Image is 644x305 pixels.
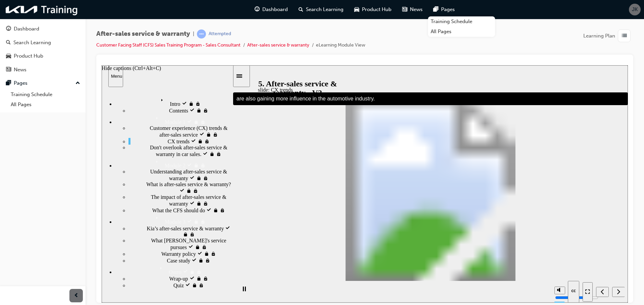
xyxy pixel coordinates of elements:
[193,30,194,38] span: |
[397,3,428,16] a: news-iconNews
[249,3,293,16] a: guage-iconDashboard
[13,49,131,60] div: Module 1
[293,3,349,16] a: search-iconSearch Learning
[441,6,455,13] span: Pages
[103,193,109,198] span: visited, locked
[453,221,464,229] button: Mute (Ctrl+Alt+M)
[511,222,523,232] button: Next (Ctrl+Alt+Period)
[99,97,104,103] span: visited, locked
[27,42,131,49] div: Contents
[14,79,28,87] div: Pages
[14,66,26,74] div: News
[453,230,497,235] input: volume
[6,67,11,73] span: news-icon
[96,42,240,48] a: Customer Facing Staff (CFS) Sales Training Program - Sales Consultant
[95,43,101,48] span: locked
[3,77,83,89] button: Pages
[8,99,83,110] a: All Pages
[13,92,131,103] div: Module 2
[362,6,391,13] span: Product Hub
[255,5,260,14] span: guage-icon
[63,54,84,60] span: Module 1
[629,4,641,15] button: JK
[466,216,478,237] button: Hide captions (Ctrl+Alt+C)
[135,216,146,237] div: playback controls
[14,25,39,33] div: Dashboard
[27,192,131,199] div: Case study
[583,29,633,42] button: Learning Plan
[27,217,131,223] div: Quiz
[349,3,397,16] a: car-iconProduct Hub
[247,42,309,48] a: After-sales service & warranty
[92,54,99,60] span: locked
[27,103,131,116] div: Understanding after-sales service & warranty
[306,6,343,13] span: Search Learning
[209,31,231,37] div: Attempted
[27,172,131,185] div: What Kia's service pursues
[27,79,131,92] div: Don't overlook after-sales service & warranty in car sales.
[428,16,495,27] a: Training Schedule
[27,60,131,73] div: Customer experience (CX) trends & after-sales service
[433,5,438,14] span: pages-icon
[402,5,407,14] span: news-icon
[6,80,11,86] span: pages-icon
[299,5,303,14] span: search-icon
[13,199,131,210] div: Outro
[632,6,638,13] span: JK
[94,36,99,42] span: visited, locked
[6,26,11,32] span: guage-icon
[87,36,94,42] span: locked
[583,32,615,40] span: Learning Plan
[27,73,131,79] div: CX trends
[481,217,491,236] button: Enter full-screen (Ctrl+Alt+F)
[27,210,131,217] div: Wrap-up
[63,97,84,103] span: Module 2
[428,26,495,37] a: All Pages
[99,54,104,60] span: visited, locked
[27,129,131,142] div: The impact of after-sales service & warranty
[85,97,92,103] span: visited
[428,3,460,16] a: pages-iconPages
[92,154,99,159] span: locked
[410,6,423,13] span: News
[27,160,131,172] div: Kia’s after-sales service & warranty
[622,32,627,40] span: list-icon
[109,186,114,192] span: visited, locked
[262,6,288,13] span: Dashboard
[494,222,507,232] button: Previous (Ctrl+Alt+Comma)
[6,40,11,46] span: search-icon
[3,50,83,62] a: Product Hub
[68,36,78,42] span: Intro
[13,39,51,47] div: Search Learning
[197,29,206,39] span: learningRecordVerb_ATTEMPT-icon
[99,154,104,159] span: visited, locked
[74,292,79,300] span: prev-icon
[92,97,99,103] span: locked
[9,8,19,13] div: Menu
[27,142,131,148] div: What the CFS should do
[3,23,83,35] a: Dashboard
[27,185,131,192] div: Warranty policy
[135,221,146,232] button: Pause (Ctrl+Alt+P)
[13,148,131,160] div: Module 3
[63,154,84,159] span: Module 3
[316,42,365,49] li: eLearning Module View
[75,79,80,88] span: up-icon
[101,211,107,216] span: visited, locked
[481,216,523,237] nav: slide navigation
[27,116,131,129] div: What is after-sales service & warranty?
[85,154,92,159] span: visited
[96,30,190,38] span: After-sales service & warranty
[85,54,92,60] span: visited
[3,36,83,49] a: Search Learning
[449,216,478,237] div: misc controls
[81,204,88,210] span: visited
[118,142,123,148] span: visited, locked
[3,3,80,16] img: kia-training
[131,27,526,40] p: are also gaining more influence in the automotive industry.
[3,21,83,77] button: DashboardSearch LearningProduct HubNews
[354,5,359,14] span: car-icon
[13,30,131,42] div: Intro
[6,53,11,59] span: car-icon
